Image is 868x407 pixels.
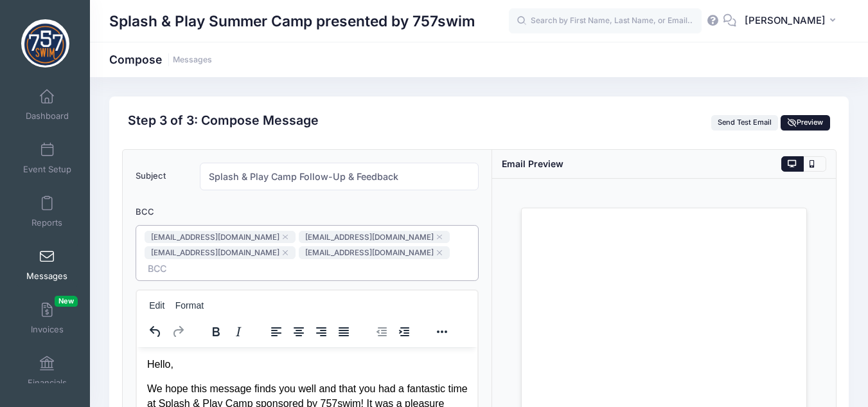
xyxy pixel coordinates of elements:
[109,6,475,36] h1: Splash & Play Summer Camp presented by 757swim
[437,235,442,240] x: remove tag
[265,323,287,341] button: Align left
[129,163,193,190] label: Subject
[283,235,288,240] x: remove tag
[509,8,702,34] input: Search by First Name, Last Name, or Email...
[128,113,319,128] h2: Step 3 of 3: Compose Message
[288,323,310,341] button: Align center
[10,103,331,161] p: As we strive to continually improve our camp programs and ensure the best possible experience for...
[23,164,71,175] span: Event Setup
[149,300,164,311] span: Edit
[736,6,849,36] button: [PERSON_NAME]
[10,171,331,200] p: Please take a few minutes to complete our brief post-camp survey by clicking the link below:
[10,211,119,222] a: [URL][DOMAIN_NAME]
[258,319,363,344] div: alignment
[31,217,62,228] span: Reports
[502,157,563,170] div: Email Preview
[167,323,189,341] button: Redo
[393,323,415,341] button: Increase indent
[21,19,69,68] img: Splash & Play Summer Camp presented by 757swim
[145,231,296,243] tag: coachlindsay@757swim.com
[17,136,78,181] a: Event Setup
[781,115,829,131] button: Preview
[10,10,331,24] p: Hello,
[17,189,78,234] a: Reports
[145,323,166,341] button: Undo
[175,300,204,311] span: Format
[109,53,212,66] h1: Compose
[299,231,450,243] tag: payments@757swim.com
[227,323,249,341] button: Italic
[17,349,78,394] a: Financials
[371,323,393,341] button: Decrease indent
[283,250,288,255] x: remove tag
[136,225,479,281] tags: ​
[31,324,64,335] span: Invoices
[145,246,296,258] tag: coachmike@757swim.com
[431,323,453,341] button: Reveal or hide additional toolbar items
[310,323,332,341] button: Align right
[363,319,423,344] div: indentation
[333,323,355,341] button: Justify
[129,199,193,225] label: BCC
[17,296,78,341] a: InvoicesNew
[305,233,434,242] span: [EMAIL_ADDRESS][DOMAIN_NAME]
[200,163,479,190] input: Subject
[17,82,78,127] a: Dashboard
[205,323,227,341] button: Bold
[10,235,331,278] p: Additionally, if you have any specific stories or highlights you'd like to share, we would love t...
[10,35,331,93] p: We hope this message finds you well and that you had a fantastic time at Splash & Play Camp spons...
[788,118,824,127] span: Preview
[151,233,279,242] span: [EMAIL_ADDRESS][DOMAIN_NAME]
[745,14,826,28] span: [PERSON_NAME]
[197,319,258,344] div: formatting
[26,271,67,282] span: Messages
[151,248,279,257] span: [EMAIL_ADDRESS][DOMAIN_NAME]
[437,250,442,255] x: remove tag
[305,248,434,257] span: [EMAIL_ADDRESS][DOMAIN_NAME]
[137,319,197,344] div: history
[173,55,212,65] a: Messages
[28,377,67,388] span: Financials
[55,296,78,307] span: New
[26,111,69,122] span: Dashboard
[17,242,78,287] a: Messages
[299,246,450,258] tag: presidents@757swim.com
[711,115,779,131] button: Send Test Email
